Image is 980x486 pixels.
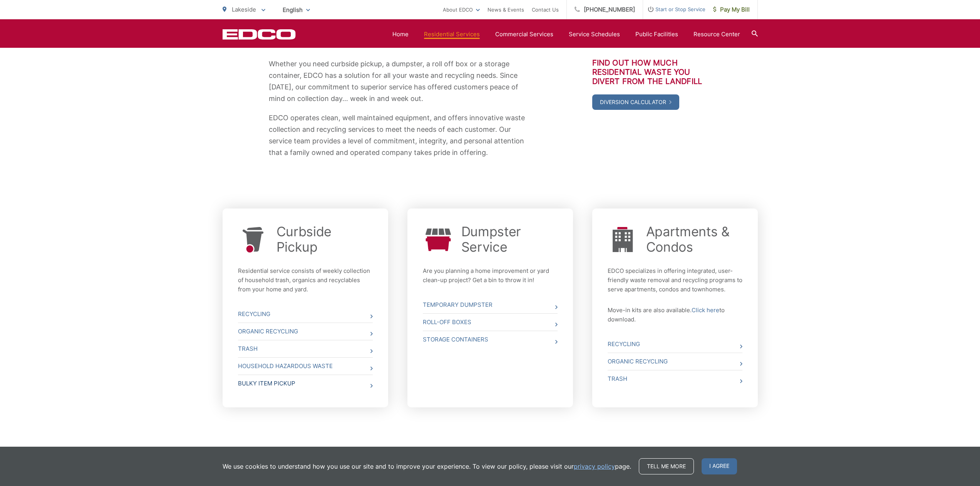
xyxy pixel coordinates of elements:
a: Home [392,30,409,39]
p: Are you planning a home improvement or yard clean-up project? Get a bin to throw it in! [423,266,558,285]
a: Household Hazardous Waste [238,358,373,375]
a: Contact Us [532,5,559,14]
span: I agree [702,458,737,474]
p: Residential service consists of weekly collection of household trash, organics and recyclables fr... [238,266,373,294]
a: News & Events [487,5,524,14]
a: Storage Containers [423,331,558,348]
a: Residential Services [424,30,480,39]
a: Temporary Dumpster [423,296,558,313]
a: privacy policy [574,462,615,471]
p: Whether you need curbside pickup, a dumpster, a roll off box or a storage container, EDCO has a s... [269,58,527,104]
a: Public Facilities [635,30,678,39]
a: Organic Recycling [608,353,742,370]
a: Tell me more [639,458,694,474]
a: Apartments & Condos [646,224,742,255]
p: We use cookies to understand how you use our site and to improve your experience. To view our pol... [223,462,631,471]
a: Service Schedules [569,30,620,39]
a: Organic Recycling [238,323,373,340]
p: EDCO operates clean, well maintained equipment, and offers innovative waste collection and recycl... [269,112,527,158]
a: Resource Center [694,30,740,39]
a: Trash [608,370,742,387]
a: EDCD logo. Return to the homepage. [223,29,296,40]
a: Recycling [238,306,373,323]
a: Curbside Pickup [276,224,373,255]
h3: Find out how much residential waste you divert from the landfill [592,58,712,86]
a: Dumpster Service [461,224,558,255]
a: Bulky Item Pickup [238,375,373,392]
a: Trash [238,340,373,357]
a: Commercial Services [495,30,553,39]
p: EDCO specializes in offering integrated, user-friendly waste removal and recycling programs to se... [608,266,742,294]
span: Pay My Bill [713,5,750,14]
span: Lakeside [232,6,256,13]
a: Diversion Calculator [592,94,679,110]
a: Recycling [608,336,742,353]
a: Roll-Off Boxes [423,314,558,331]
a: Click here [692,306,719,315]
a: About EDCO [443,5,480,14]
p: Move-in kits are also available. to download. [608,306,742,324]
span: English [277,3,316,17]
